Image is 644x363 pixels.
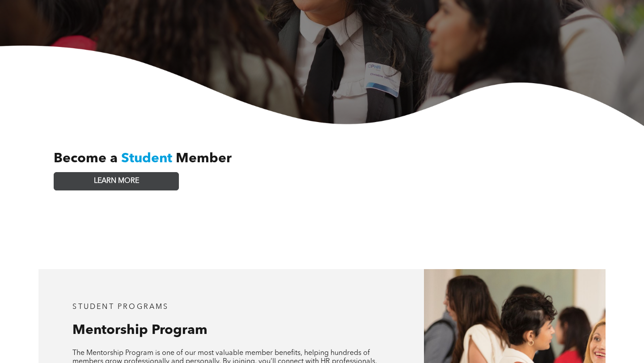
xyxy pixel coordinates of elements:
[72,322,390,338] h3: Mentorship Program
[121,152,172,165] span: Student
[72,304,169,311] span: student programs
[94,177,139,186] span: LEARN MORE
[176,152,232,165] span: Member
[54,152,118,165] span: Become a
[54,172,179,190] a: LEARN MORE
